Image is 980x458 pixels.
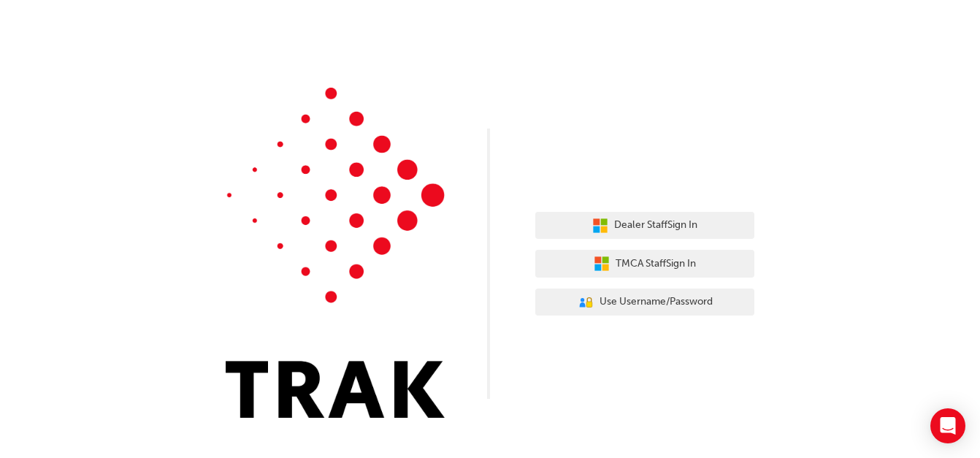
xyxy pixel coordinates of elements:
div: Open Intercom Messenger [930,408,965,443]
span: Use Username/Password [600,294,713,310]
span: Dealer Staff Sign In [614,217,697,234]
button: Use Username/Password [535,289,754,316]
img: Trak [226,88,445,418]
button: TMCA StaffSign In [535,250,754,278]
span: TMCA Staff Sign In [616,256,696,272]
button: Dealer StaffSign In [535,212,754,240]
